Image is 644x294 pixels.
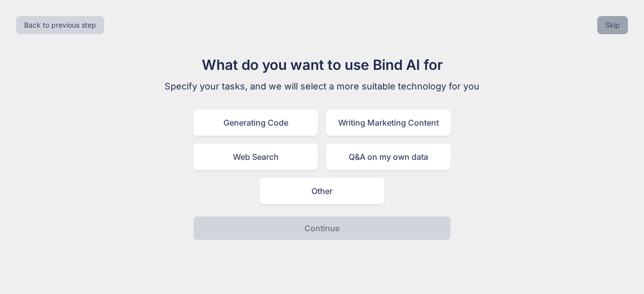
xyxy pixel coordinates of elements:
p: Continue [304,222,340,234]
button: Continue [193,216,451,240]
h1: What do you want to use Bind AI for [153,54,491,75]
div: Q&A on my own data [326,144,451,170]
div: Other [260,178,384,204]
button: Skip [597,16,628,34]
button: Back to previous step [16,16,104,34]
div: Writing Marketing Content [326,110,451,136]
div: Generating Code [193,110,318,136]
div: Web Search [193,144,318,170]
p: Specify your tasks, and we will select a more suitable technology for you [153,79,491,93]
